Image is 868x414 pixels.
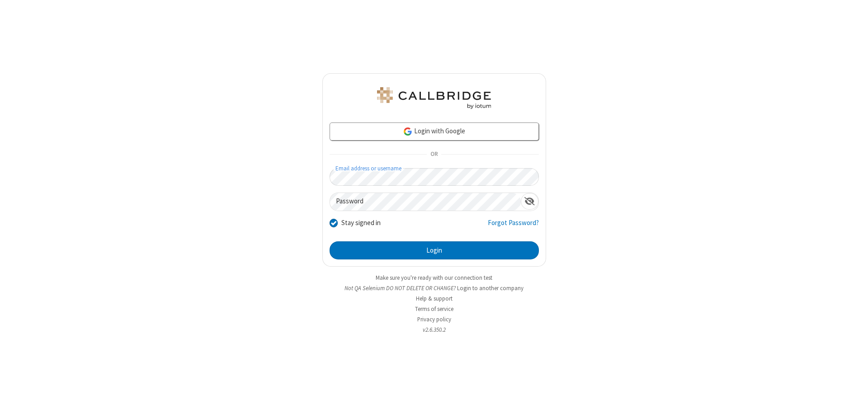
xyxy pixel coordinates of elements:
img: google-icon.png [403,127,413,136]
a: Forgot Password? [488,218,539,235]
li: v2.6.350.2 [322,325,546,334]
span: OR [427,148,441,161]
input: Password [330,193,521,211]
a: Help & support [416,295,453,302]
label: Stay signed in [341,218,381,228]
button: Login to another company [457,284,524,292]
input: Email address or username [330,168,539,186]
a: Privacy policy [417,315,451,323]
img: QA Selenium DO NOT DELETE OR CHANGE [375,87,493,109]
a: Make sure you're ready with our connection test [376,274,492,282]
iframe: Chat [845,390,861,408]
a: Login with Google [330,122,539,141]
a: Terms of service [415,305,453,313]
li: Not QA Selenium DO NOT DELETE OR CHANGE? [322,284,546,292]
div: Show password [521,193,538,210]
button: Login [330,241,539,259]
